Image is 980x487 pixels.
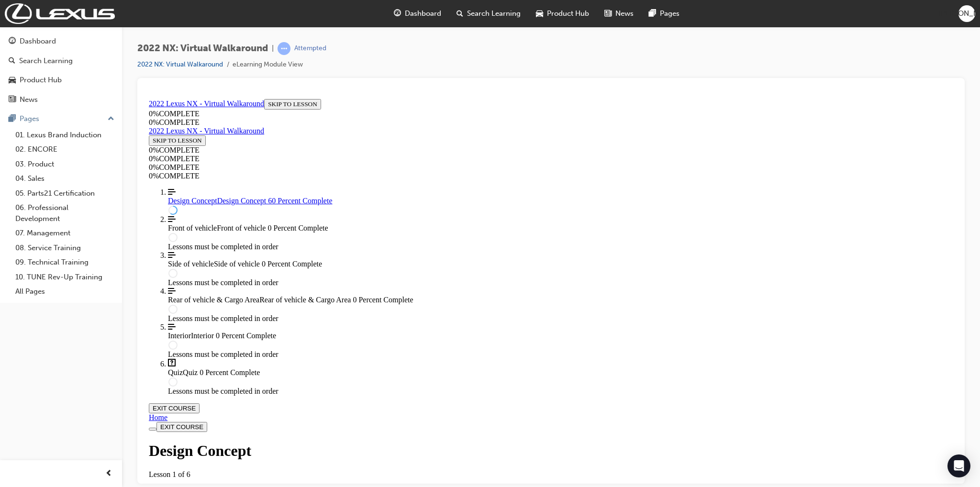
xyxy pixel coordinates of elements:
span: 2022 NX: Virtual Walkaround [137,43,268,54]
button: DashboardSearch LearningProduct HubNews [4,31,118,110]
button: SKIP TO LESSON [119,4,176,14]
div: Dashboard [20,36,56,47]
span: | [272,43,274,54]
span: car-icon [9,76,16,85]
a: Home [4,318,22,327]
button: EXIT COURSE [11,327,62,337]
a: Dashboard [4,33,118,50]
section: Course Overview [4,4,808,300]
a: 2022 NX: Virtual Walkaround [137,60,223,68]
span: news-icon [604,8,612,20]
h1: Design Concept [4,347,808,365]
li: eLearning Module View [233,59,303,70]
button: Pages [4,110,118,128]
a: 04. Sales [11,171,118,186]
span: news-icon [9,96,16,104]
span: guage-icon [394,8,401,20]
div: 0 % COMPLETE [4,68,808,77]
a: 08. Service Training [11,241,118,255]
a: 05. Parts21 Certification [11,186,118,201]
div: 0 % COMPLETE [4,59,138,68]
div: Search Learning [19,55,73,66]
span: up-icon [108,113,114,125]
span: Dashboard [405,8,441,19]
a: guage-iconDashboard [386,4,449,23]
a: 01. Lexus Brand Induction [11,128,118,143]
nav: Course Outline [4,93,808,300]
a: car-iconProduct Hub [528,4,597,23]
button: [PERSON_NAME] [958,5,975,22]
button: EXIT COURSE [4,308,55,318]
img: Trak [5,3,115,24]
span: Search Learning [467,8,521,19]
div: News [20,94,38,105]
a: Product Hub [4,71,118,89]
div: Pages [20,113,39,124]
div: Lesson 1 of 6 [4,375,808,384]
a: 2022 Lexus NX - Virtual Walkaround [4,4,119,12]
a: 2022 Lexus NX - Virtual Walkaround [4,32,119,40]
span: pages-icon [9,115,16,123]
div: 0 % COMPLETE [4,51,138,59]
button: SKIP TO LESSON [4,40,61,51]
span: search-icon [457,8,463,20]
span: Product Hub [547,8,589,19]
a: Search Learning [4,52,118,70]
button: Toggle Course Overview [4,332,11,335]
div: 0 % COMPLETE [4,77,808,85]
a: news-iconNews [597,4,641,23]
a: 03. Product [11,157,118,172]
a: 06. Professional Development [11,200,118,226]
span: pages-icon [649,8,656,20]
section: Course Information [4,4,808,32]
a: 10. TUNE Rev-Up Training [11,270,118,285]
span: learningRecordVerb_ATTEMPT-icon [278,42,290,55]
span: guage-icon [9,37,16,46]
div: Product Hub [20,75,62,86]
a: News [4,91,118,109]
a: 07. Management [11,226,118,241]
section: Course Information [4,32,138,68]
a: 09. Technical Training [11,255,118,270]
a: search-iconSearch Learning [449,4,528,23]
span: News [615,8,634,19]
div: 0 % COMPLETE [4,14,808,23]
span: Pages [660,8,679,19]
span: car-icon [536,8,543,20]
span: search-icon [9,57,15,66]
span: prev-icon [105,468,112,480]
a: pages-iconPages [641,4,687,23]
div: 0 % COMPLETE [4,23,808,32]
div: Open Intercom Messenger [947,454,970,477]
a: 02. ENCORE [11,142,118,157]
a: All Pages [11,284,118,299]
div: Attempted [294,44,326,53]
